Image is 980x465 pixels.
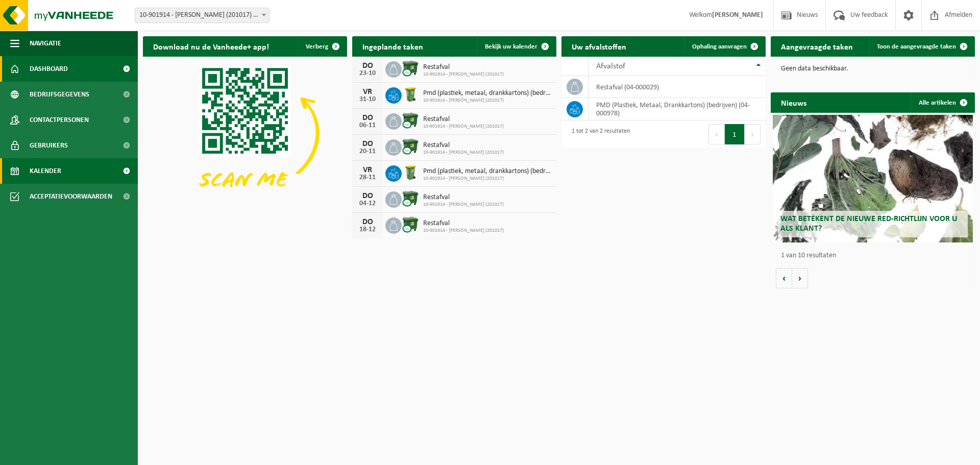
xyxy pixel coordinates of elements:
[911,92,974,113] a: Alle artikelen
[423,228,504,234] span: 10-901914 - [PERSON_NAME] (201017)
[352,36,433,56] h2: Ingeplande taken
[357,166,378,174] div: VR
[402,216,419,233] img: WB-1100-CU
[357,174,378,181] div: 28-11
[771,92,817,112] h2: Nieuws
[30,82,89,107] span: Bedrijfsgegevens
[423,115,504,124] span: Restafval
[357,70,378,77] div: 23-10
[402,164,419,181] img: WB-0240-HPE-GN-50
[869,36,974,57] a: Toon de aangevraagde taken
[423,219,504,228] span: Restafval
[357,192,378,200] div: DO
[357,140,378,148] div: DO
[30,184,112,209] span: Acceptatievoorwaarden
[357,62,378,70] div: DO
[357,148,378,155] div: 20-11
[402,60,419,77] img: WB-1100-CU
[30,158,61,184] span: Kalender
[561,36,636,56] h2: Uw afvalstoffen
[357,200,378,207] div: 04-12
[423,167,551,176] span: Pmd (plastiek, metaal, drankkartons) (bedrijven)
[712,11,763,19] strong: [PERSON_NAME]
[773,115,973,242] a: Wat betekent de nieuwe RED-richtlijn voor u als klant?
[745,124,761,144] button: Next
[135,8,269,23] span: 10-901914 - AVA AALST (201017) - AALST
[357,114,378,122] div: DO
[357,88,378,96] div: VR
[306,43,328,50] span: Verberg
[589,76,766,98] td: restafval (04-000029)
[589,98,766,120] td: PMD (Plastiek, Metaal, Drankkartons) (bedrijven) (04-000978)
[357,122,378,129] div: 06-11
[781,65,965,72] p: Geen data beschikbaar.
[567,123,630,145] div: 1 tot 2 van 2 resultaten
[402,86,419,103] img: WB-0240-HPE-GN-50
[423,89,551,97] span: Pmd (plastiek, metaal, drankkartons) (bedrijven)
[402,138,419,155] img: WB-1100-CU
[135,8,269,22] span: 10-901914 - AVA AALST (201017) - AALST
[780,215,957,233] span: Wat betekent de nieuwe RED-richtlijn voor u als klant?
[684,36,765,57] a: Ophaling aanvragen
[402,190,419,207] img: WB-1100-CU
[423,141,504,150] span: Restafval
[423,150,504,156] span: 10-901914 - [PERSON_NAME] (201017)
[771,36,863,56] h2: Aangevraagde taken
[357,226,378,233] div: 18-12
[357,96,378,103] div: 31-10
[402,112,419,129] img: WB-1100-CU
[30,133,68,158] span: Gebruikers
[485,43,537,50] span: Bekijk uw kalender
[781,252,970,259] p: 1 van 10 resultaten
[423,71,504,78] span: 10-901914 - [PERSON_NAME] (201017)
[477,36,555,57] a: Bekijk uw kalender
[298,36,346,57] button: Verberg
[357,218,378,226] div: DO
[692,43,747,50] span: Ophaling aanvragen
[30,107,89,133] span: Contactpersonen
[792,268,808,288] button: Volgende
[776,268,792,288] button: Vorige
[423,124,504,130] span: 10-901914 - [PERSON_NAME] (201017)
[596,62,625,70] span: Afvalstof
[708,124,725,144] button: Previous
[423,97,551,104] span: 10-901914 - [PERSON_NAME] (201017)
[143,57,347,210] img: Download de VHEPlus App
[423,176,551,182] span: 10-901914 - [PERSON_NAME] (201017)
[30,56,68,82] span: Dashboard
[423,202,504,208] span: 10-901914 - [PERSON_NAME] (201017)
[423,63,504,71] span: Restafval
[30,31,61,56] span: Navigatie
[725,124,745,144] button: 1
[423,193,504,202] span: Restafval
[877,43,956,50] span: Toon de aangevraagde taken
[143,36,279,56] h2: Download nu de Vanheede+ app!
